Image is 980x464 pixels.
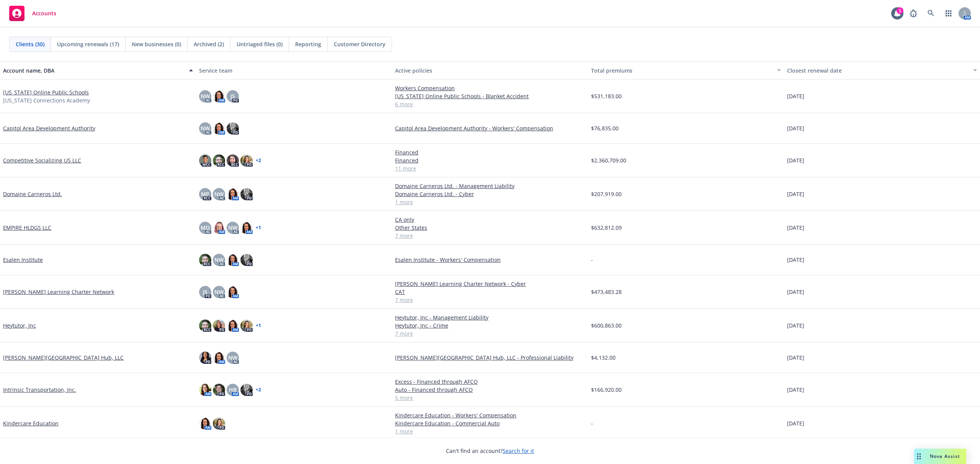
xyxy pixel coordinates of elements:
img: photo [213,122,225,135]
a: [PERSON_NAME] Learning Charter Network - Cyber [395,280,585,288]
a: Competitive Socializing US LLC [3,156,81,164]
a: Kindercare Education - Commercial Auto [395,419,585,427]
img: photo [240,188,253,200]
a: 7 more [395,232,585,240]
span: NW [228,354,237,362]
span: [DATE] [787,386,804,394]
img: photo [227,286,239,298]
span: $207,919.00 [591,190,622,198]
button: Active policies [392,61,588,79]
span: [DATE] [787,321,804,329]
span: Can't find an account? [446,447,534,455]
a: Financed [395,156,585,164]
span: [DATE] [787,354,804,362]
a: 1 more [395,427,585,435]
img: photo [227,122,239,135]
span: $600,863.00 [591,321,622,329]
span: - [591,256,593,264]
span: [DATE] [787,288,804,296]
a: 5 more [395,394,585,402]
img: photo [240,320,253,332]
a: CAT [395,288,585,296]
span: [DATE] [787,224,804,232]
img: photo [240,222,253,234]
img: photo [199,154,211,167]
span: NW [201,92,210,100]
img: photo [213,222,225,234]
div: Active policies [395,67,585,75]
span: Nova Assist [930,453,960,459]
a: Accounts [6,3,59,24]
a: [PERSON_NAME] Learning Charter Network [3,288,114,296]
span: NW [228,224,237,232]
div: Service team [199,67,389,75]
a: Workers Compensation [395,84,585,92]
a: Switch app [941,6,956,21]
a: Domaine Carneros Ltd. [3,190,62,198]
span: [DATE] [787,92,804,100]
span: [DATE] [787,190,804,198]
img: photo [227,320,239,332]
a: Domaine Carneros Ltd. - Management Liability [395,182,585,190]
span: NW [214,288,224,296]
span: $531,183.00 [591,92,622,100]
a: Esalen Institute [3,256,43,264]
span: $166,920.00 [591,386,622,394]
a: EMPIRE HLDGS LLC [3,224,51,232]
span: MP [201,190,209,198]
img: photo [213,154,225,167]
a: + 1 [256,226,261,230]
span: $2,360,709.00 [591,156,626,164]
a: + 1 [256,323,261,328]
a: Kindercare Education - Workers' Compensation [395,411,585,419]
img: photo [240,384,253,396]
a: Report a Bug [906,6,921,21]
a: + 2 [256,158,261,163]
a: Financed [395,148,585,156]
span: - [591,419,593,427]
div: 1 [897,7,903,14]
img: photo [213,320,225,332]
span: [DATE] [787,156,804,164]
span: Archived (2) [194,40,224,48]
img: photo [213,90,225,102]
a: 11 more [395,164,585,172]
a: 6 more [395,100,585,108]
span: [DATE] [787,256,804,264]
a: 7 more [395,329,585,337]
a: [PERSON_NAME][GEOGRAPHIC_DATA] Hub, LLC [3,354,124,362]
a: Excess - Financed through AFCO [395,378,585,386]
img: photo [213,384,225,396]
img: photo [213,417,225,430]
button: Nova Assist [914,449,966,464]
img: photo [199,352,211,364]
img: photo [213,352,225,364]
img: photo [227,154,239,167]
span: $4,132.00 [591,354,616,362]
a: Esalen Institute - Workers' Compensation [395,256,585,264]
img: photo [199,254,211,266]
span: [US_STATE] Connections Academy [3,96,90,104]
img: photo [199,384,211,396]
a: 7 more [395,296,585,304]
span: Accounts [32,10,56,16]
span: Reporting [295,40,321,48]
span: MQ [201,224,210,232]
div: Drag to move [914,449,924,464]
button: Total premiums [588,61,784,79]
span: NW [214,256,224,264]
div: Total premiums [591,67,773,75]
a: 1 more [395,198,585,206]
a: + 2 [256,388,261,392]
span: NW [201,124,210,132]
span: [DATE] [787,124,804,132]
a: Domaine Carneros Ltd. - Cyber [395,190,585,198]
img: photo [227,254,239,266]
img: photo [240,254,253,266]
a: Heytutor, Inc [3,321,36,329]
